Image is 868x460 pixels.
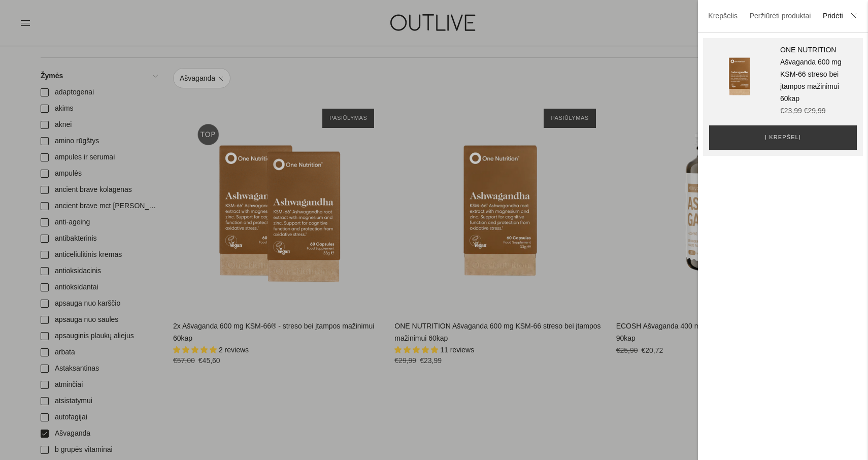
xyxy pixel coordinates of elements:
a: Peržiūrėti produktai [749,12,811,20]
img: ONE NUTRITION Ašvaganda 600 mg KSM-66 streso bei įtampos mažinimui 60kap [709,44,770,105]
a: Krepšelis [708,12,738,20]
span: Į krepšelį [765,133,801,143]
s: €29,99 [804,107,826,115]
span: €23,99 [780,107,802,115]
a: ONE NUTRITION Ašvaganda 600 mg KSM-66 streso bei įtampos mažinimui 60kap [780,46,842,103]
button: Į krepšelį [709,125,857,150]
a: Pridėti [823,10,843,22]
